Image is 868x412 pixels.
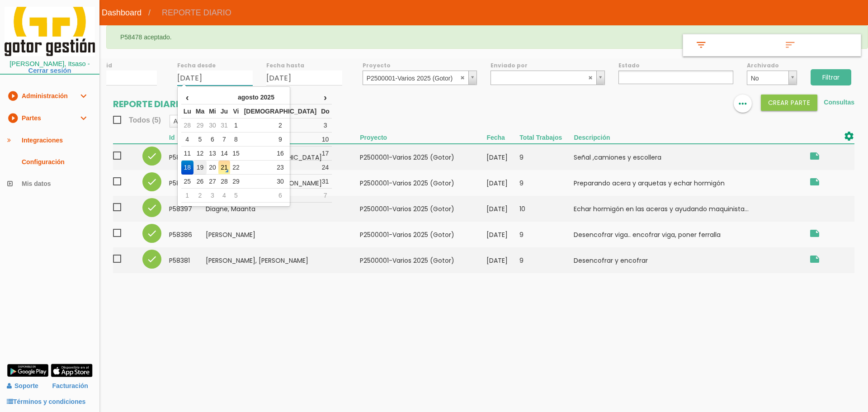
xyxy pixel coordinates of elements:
td: [PERSON_NAME], [PERSON_NAME] [206,247,360,273]
label: Estado [618,62,733,69]
td: 10 [519,196,574,222]
th: ‹ [181,90,193,104]
td: P2500001-Varios 2025 (Gotor) [360,144,486,170]
td: 17 [319,147,332,161]
i: Bidegorri [809,151,820,161]
th: Do [319,104,332,118]
td: P2500001-Varios 2025 (Gotor) [360,222,486,247]
td: [DATE] [486,144,519,170]
span: P2500001-Varios 2025 (Gotor) [367,71,458,85]
th: Descripción [574,131,803,144]
td: 31 [319,175,332,189]
td: 14 [218,147,230,161]
td: 7 [319,189,332,203]
i: check [146,151,157,161]
td: 2 [242,118,319,133]
td: 26 [193,175,207,189]
td: 16 [242,147,319,161]
td: 8 [230,133,242,147]
td: 2 [193,189,207,203]
i: expand_more [78,107,89,129]
td: 5 [193,133,207,147]
i: Amurrio [809,254,820,265]
td: Diagne, Maanta [206,196,360,222]
td: 22 [230,161,242,175]
i: play_circle_filled [7,107,18,129]
td: 27 [207,175,218,189]
td: 9 [519,222,574,247]
a: Crear PARTE [761,99,818,106]
td: 58405 [169,170,206,196]
a: Consultas [824,99,854,106]
td: 31 [218,118,230,133]
td: Echar hormigón en las aceras y ayudando maquinista... [574,196,803,222]
td: 29 [230,175,242,189]
label: id [106,62,157,69]
label: Proyecto [363,62,477,69]
td: 25 [181,175,193,189]
td: 58478 [169,144,206,170]
td: 6 [242,189,319,203]
td: [PERSON_NAME] [206,222,360,247]
th: Fecha [486,131,519,144]
td: 19 [193,161,207,175]
i: check [146,202,157,213]
a: Términos y condiciones [7,398,85,405]
td: P2500001-Varios 2025 (Gotor) [360,247,486,273]
th: Id [169,131,206,144]
h2: REPORTE DIARIO [113,99,195,109]
img: google-play.png [7,364,49,377]
td: [DATE] [486,170,519,196]
th: Lu [181,104,193,118]
i: Amurrio [809,228,820,239]
a: Aceptar [170,115,207,127]
td: 9 [519,247,574,273]
td: 10 [319,133,332,147]
td: Señal ,camiones y escollera [574,144,803,170]
th: › [319,90,332,104]
th: Ju [218,104,230,118]
i: check [146,254,157,265]
td: 18 [181,161,193,175]
i: Bidigorri Erandio [809,176,820,187]
td: 23 [242,161,319,175]
td: 4 [181,133,193,147]
td: 11 [181,147,193,161]
th: Total Trabajos [519,131,574,144]
span: Todos (5) [113,114,161,126]
a: filter_list [683,34,772,56]
td: 15 [230,147,242,161]
td: 29 [193,118,207,133]
td: [DATE] [486,247,519,273]
td: 3 [207,189,218,203]
span: No [751,71,785,85]
td: Preparando acera y arquetas y echar hormigón [574,170,803,196]
td: 5 [230,189,242,203]
td: 58381 [169,247,206,273]
label: Fecha desde [177,62,253,69]
td: Desencofrar viga.. encofrar viga, poner ferralla [574,222,803,247]
i: check [146,228,157,239]
td: 58397 [169,196,206,222]
span: Aceptar [174,115,195,127]
td: 6 [207,133,218,147]
div: P58478 aceptado. [106,25,868,49]
td: 12 [193,147,207,161]
label: Fecha hasta [266,62,342,69]
td: 9 [242,133,319,147]
td: [DATE] [486,196,519,222]
td: 9 [519,144,574,170]
td: 13 [207,147,218,161]
td: [DATE] [486,222,519,247]
a: Cerrar sesión [28,67,71,74]
button: × [855,32,861,41]
button: Crear PARTE [761,95,818,111]
img: app-store.png [51,364,93,377]
a: No [747,71,797,85]
td: 58386 [169,222,206,247]
td: 20 [207,161,218,175]
i: sort [783,39,797,51]
span: REPORTE DIARIO [155,1,238,24]
th: Ma [193,104,207,118]
label: Archivado [747,62,797,69]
